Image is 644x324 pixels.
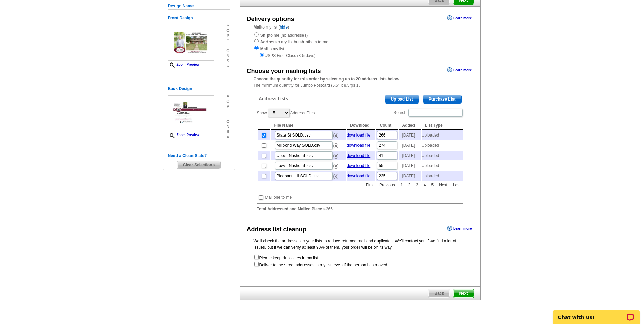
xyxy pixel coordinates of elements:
[378,182,397,188] a: Previous
[265,194,292,201] td: Mail one to me
[347,121,375,130] th: Download
[240,24,480,59] div: to my list ( )
[333,132,338,137] a: Remove this list
[333,164,338,169] img: delete.png
[226,99,229,104] span: o
[399,182,405,188] a: 1
[399,171,421,181] td: [DATE]
[429,182,435,188] a: 5
[254,77,400,82] strong: Choose the quantity for this order by selecting up to 20 address lists below.
[437,182,449,188] a: Next
[422,171,463,181] td: Uploaded
[333,152,338,157] a: Remove this list
[260,47,268,51] strong: Mail
[453,289,474,298] span: Next
[549,303,644,324] iframe: LiveChat chat widget
[376,121,398,130] th: Count
[247,225,307,234] div: Address list cleanup
[168,15,230,21] h5: Front Design
[399,130,421,140] td: [DATE]
[247,67,321,76] div: Choose your mailing lists
[333,154,338,159] img: delete.png
[257,108,315,118] label: Show Address Files
[326,206,333,211] span: 266
[347,174,370,178] a: download file
[254,25,261,30] strong: Mail
[451,182,462,188] a: Last
[399,161,421,170] td: [DATE]
[226,119,229,124] span: o
[226,129,229,134] span: s
[385,95,419,103] span: Upload List
[226,114,229,119] span: i
[271,121,346,130] th: File Name
[422,130,463,140] td: Uploaded
[408,109,463,117] input: Search:
[333,173,338,177] a: Remove this list
[414,182,420,188] a: 3
[364,182,375,188] a: First
[254,90,467,220] div: -
[422,141,463,150] td: Uploaded
[168,3,230,10] h5: Design Name
[226,43,229,49] span: i
[393,108,463,118] label: Search:
[226,38,229,43] span: t
[333,142,338,147] a: Remove this list
[428,289,450,298] span: Back
[347,143,370,148] a: download file
[226,104,229,109] span: p
[226,94,229,99] span: »
[447,226,472,231] a: Learn more
[240,76,480,88] div: The minimum quantity for Jumbo Postcard (5.5" x 8.5")is 1.
[168,95,214,131] img: small-thumb.jpg
[347,163,370,168] a: download file
[347,133,370,138] a: download file
[333,162,338,167] a: Remove this list
[226,23,229,28] span: »
[422,161,463,170] td: Uploaded
[168,152,230,159] h5: Need a Clean Slate?
[254,32,467,59] div: to me (no addresses) to my list but them to me to my list
[226,59,229,64] span: s
[168,86,230,92] h5: Back Design
[254,254,467,268] form: Please keep duplicates in my list Deliver to the street addresses in my list, even if the person ...
[423,95,461,103] span: Purchase List
[257,206,325,211] strong: Total Addressed and Mailed Pieces
[299,40,308,44] strong: ship
[347,153,370,158] a: download file
[177,161,220,169] span: Clear Selections
[333,133,338,138] img: delete.png
[226,28,229,33] span: o
[168,133,200,137] a: Zoom Preview
[254,238,467,250] p: We’ll check the addresses in your lists to reduce returned mail and duplicates. We’ll contact you...
[226,124,229,129] span: n
[280,25,288,30] a: hide
[226,64,229,69] span: »
[226,49,229,54] span: o
[168,62,200,66] a: Zoom Preview
[268,109,290,117] select: ShowAddress Files
[333,174,338,179] img: delete.png
[399,151,421,160] td: [DATE]
[406,182,412,188] a: 2
[247,15,294,24] div: Delivery options
[399,121,421,130] th: Added
[254,52,467,59] div: USPS First Class (3-5 days)
[260,40,277,44] strong: Address
[226,109,229,114] span: t
[447,67,472,73] a: Learn more
[422,121,463,130] th: List Type
[226,33,229,38] span: p
[226,134,229,140] span: »
[422,151,463,160] td: Uploaded
[168,25,214,61] img: small-thumb.jpg
[399,141,421,150] td: [DATE]
[260,33,269,38] strong: Ship
[447,15,472,21] a: Learn more
[428,289,450,298] a: Back
[226,54,229,59] span: n
[333,143,338,148] img: delete.png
